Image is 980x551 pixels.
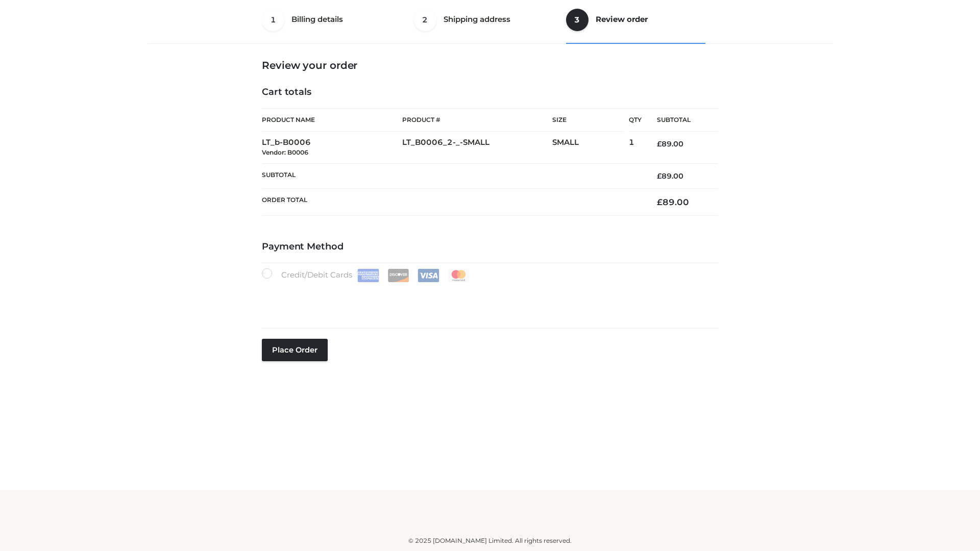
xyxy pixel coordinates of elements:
h4: Payment Method [262,241,718,253]
bdi: 89.00 [657,197,689,207]
img: Mastercard [448,269,470,282]
td: LT_b-B0006 [262,132,402,164]
h4: Cart totals [262,87,718,98]
h3: Review your order [262,59,718,71]
span: £ [657,139,661,148]
td: 1 [629,132,642,164]
th: Product Name [262,108,402,132]
small: Vendor: B0006 [262,148,308,156]
img: Amex [357,269,379,282]
th: Order Total [262,189,642,216]
span: £ [657,197,663,207]
td: SMALL [552,132,629,164]
img: Visa [418,269,439,282]
th: Product # [402,108,552,132]
div: © 2025 [DOMAIN_NAME] Limited. All rights reserved. [152,536,828,546]
label: Credit/Debit Cards [262,268,471,282]
span: £ [657,171,661,181]
th: Subtotal [262,163,642,188]
iframe: Secure payment input frame [260,280,716,317]
button: Place order [262,339,328,361]
bdi: 89.00 [657,139,683,148]
th: Qty [629,108,642,132]
td: LT_B0006_2-_-SMALL [402,132,552,164]
img: Discover [387,269,409,282]
bdi: 89.00 [657,171,683,181]
th: Size [552,109,624,132]
th: Subtotal [642,109,718,132]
